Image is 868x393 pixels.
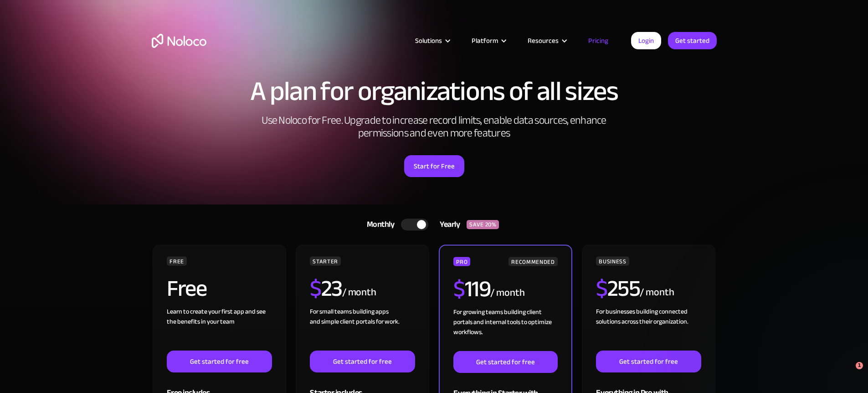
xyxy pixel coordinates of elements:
a: Get started for free [596,351,701,372]
span: $ [310,267,321,310]
div: For growing teams building client portals and internal tools to optimize workflows. [453,307,557,351]
div: Resources [528,35,559,47]
div: / month [342,285,376,300]
div: RECOMMENDED [508,257,557,266]
div: / month [490,286,524,300]
div: FREE [167,257,187,266]
h1: A plan for organizations of all sizes [152,78,717,105]
a: Get started for free [167,351,272,372]
a: Get started for free [310,351,415,372]
a: Pricing [577,35,620,47]
div: BUSINESS [596,257,629,266]
div: For businesses building connected solutions across their organization. ‍ [596,307,701,351]
div: PRO [453,257,470,266]
div: / month [640,285,674,300]
div: Platform [460,35,516,47]
div: Solutions [404,35,460,47]
div: Monthly [355,218,401,231]
h2: 119 [453,278,490,300]
h2: Free [167,277,206,300]
div: For small teams building apps and simple client portals for work. ‍ [310,307,415,351]
iframe: Intercom live chat [837,362,859,384]
div: Yearly [428,218,467,231]
span: 1 [856,362,863,369]
div: Resources [516,35,577,47]
a: home [152,34,206,48]
a: Login [631,32,661,49]
div: Solutions [415,35,442,47]
div: Learn to create your first app and see the benefits in your team ‍ [167,307,272,351]
h2: 23 [310,277,342,300]
div: Platform [472,35,498,47]
a: Get started for free [453,351,557,373]
span: $ [453,267,465,310]
h2: 255 [596,277,640,300]
span: $ [596,267,607,310]
h2: Use Noloco for Free. Upgrade to increase record limits, enable data sources, enhance permissions ... [252,114,616,140]
div: STARTER [310,257,340,266]
a: Get started [668,32,717,49]
a: Start for Free [404,155,464,177]
div: SAVE 20% [467,220,499,229]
